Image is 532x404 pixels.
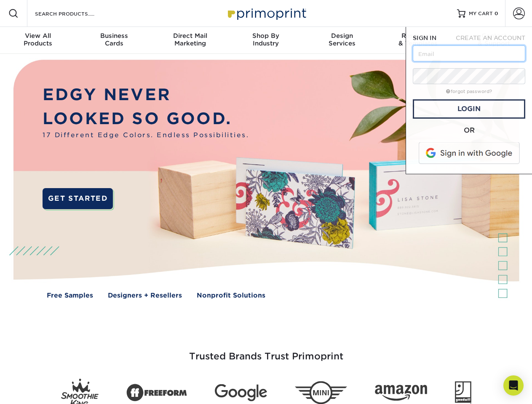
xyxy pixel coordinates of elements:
[76,32,152,40] span: Business
[47,291,93,300] a: Free Samples
[152,32,228,47] div: Marketing
[380,32,456,47] div: & Templates
[446,89,492,94] a: forgot password?
[413,99,525,119] a: Login
[224,4,308,22] img: Primoprint
[228,32,304,40] span: Shop By
[197,291,265,300] a: Nonprofit Solutions
[413,45,525,61] input: Email
[413,35,436,41] span: SIGN IN
[456,35,525,41] span: CREATE AN ACCOUNT
[375,385,427,401] img: Amazon
[76,27,152,54] a: BusinessCards
[20,331,513,372] h3: Trusted Brands Trust Primoprint
[228,27,304,54] a: Shop ByIndustry
[43,107,249,131] p: LOOKED SO GOOD.
[455,381,471,404] img: Goodwill
[43,83,249,107] p: EDGY NEVER
[228,32,304,47] div: Industry
[76,32,152,47] div: Cards
[503,375,524,396] div: Open Intercom Messenger
[380,27,456,54] a: Resources& Templates
[413,125,525,136] div: OR
[304,32,380,47] div: Services
[304,32,380,40] span: Design
[380,32,456,40] span: Resources
[152,27,228,54] a: Direct MailMarketing
[469,10,493,17] span: MY CART
[108,291,182,300] a: Designers + Resellers
[152,32,228,40] span: Direct Mail
[495,11,498,16] span: 0
[304,27,380,54] a: DesignServices
[43,188,113,209] a: GET STARTED
[215,384,267,401] img: Google
[34,8,116,19] input: SEARCH PRODUCTS.....
[43,130,249,140] span: 17 Different Edge Colors. Endless Possibilities.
